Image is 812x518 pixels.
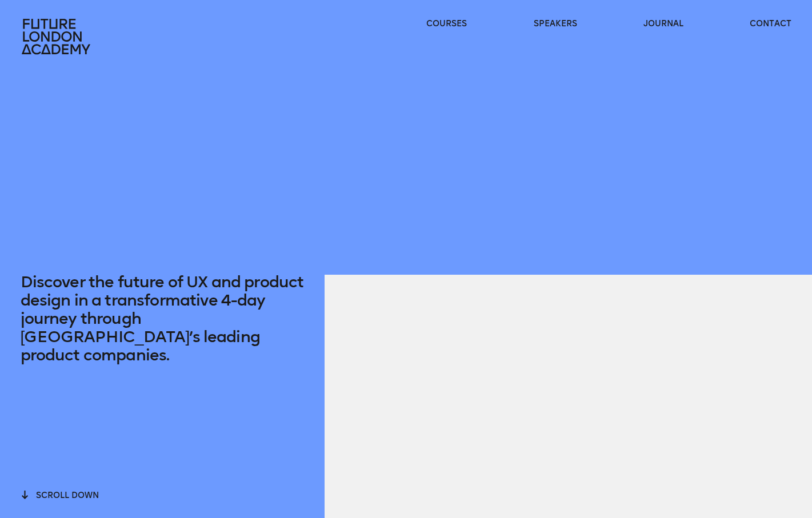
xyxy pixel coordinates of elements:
a: courses [426,18,467,30]
button: scroll down [21,489,99,501]
a: journal [643,18,683,30]
a: speakers [534,18,577,30]
p: Discover the future of UX and product design in a transformative 4-day journey through [GEOGRAPHI... [21,273,305,364]
span: scroll down [36,491,99,500]
a: contact [750,18,791,30]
